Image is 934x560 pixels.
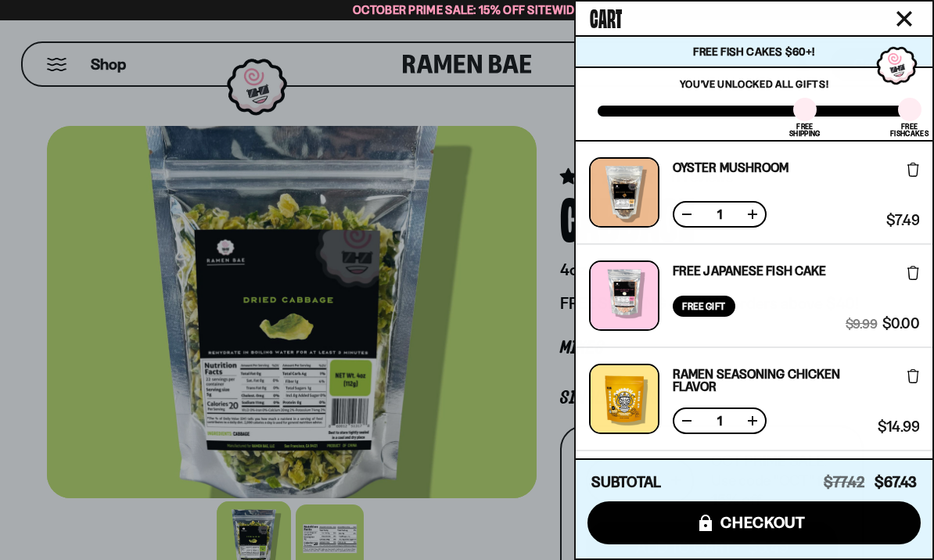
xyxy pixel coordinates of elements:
span: Free Fish Cakes $60+! [693,45,814,59]
span: Cart [590,1,622,32]
button: checkout [587,501,921,544]
div: Free Fishcakes [890,123,929,137]
span: $0.00 [882,317,919,331]
a: Ramen Seasoning Chicken flavor [673,368,872,393]
span: $77.42 [824,473,864,491]
span: checkout [720,514,806,531]
span: $67.43 [875,473,917,491]
a: Oyster Mushroom [673,161,789,174]
p: You've unlocked all gifts! [598,77,911,90]
span: 1 [707,208,732,221]
span: $7.49 [886,214,919,228]
span: $14.99 [878,420,919,434]
span: October Prime Sale: 15% off Sitewide [353,2,581,17]
span: $9.99 [846,317,877,331]
span: 1 [707,415,732,427]
button: Close cart [893,7,916,31]
div: Free Shipping [789,123,820,137]
div: Free Gift [673,296,735,317]
h4: Subtotal [591,475,661,490]
a: Free Japanese Fish Cake [673,264,826,277]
